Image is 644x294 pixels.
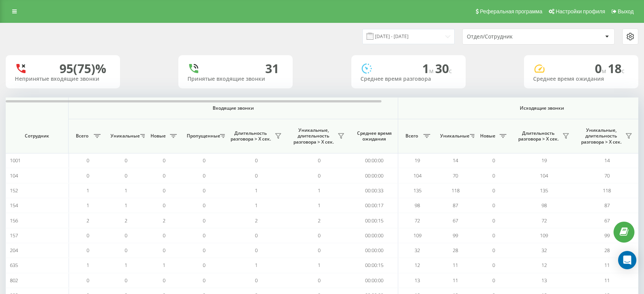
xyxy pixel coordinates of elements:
span: 1 [318,262,320,268]
span: 0 [255,232,258,239]
span: 135 [540,187,548,194]
span: 2 [255,217,258,224]
span: 0 [125,247,127,254]
span: 0 [87,247,89,254]
span: 1 [125,187,127,194]
span: 18 [608,60,625,77]
td: 00:00:00 [351,228,398,243]
span: 30 [435,60,452,77]
span: 0 [492,232,495,239]
span: 28 [604,247,610,254]
span: 0 [87,172,89,179]
span: 70 [453,172,458,179]
td: 00:00:00 [351,243,398,258]
span: 14 [453,157,458,164]
span: 0 [203,217,205,224]
span: 0 [203,277,205,284]
td: 00:00:17 [351,198,398,213]
span: 0 [125,172,127,179]
span: 0 [318,247,320,254]
span: 154 [10,202,18,209]
span: 157 [10,232,18,239]
span: 109 [540,232,548,239]
span: 2 [318,217,320,224]
span: Уникальные, длительность разговора > Х сек. [292,127,335,145]
span: 104 [10,172,18,179]
span: 0 [87,232,89,239]
span: Всего [72,133,91,139]
td: 00:00:15 [351,258,398,273]
span: 0 [163,187,165,194]
span: Уникальные [440,133,468,139]
span: Новые [478,133,497,139]
span: 118 [452,187,460,194]
span: 28 [453,247,458,254]
span: Длительность разговора > Х сек. [516,130,560,142]
span: 0 [203,172,205,179]
span: 12 [415,262,420,268]
span: 0 [125,157,127,164]
span: Уникальные [111,133,138,139]
span: 0 [87,157,89,164]
span: 11 [604,262,610,268]
span: 1 [318,187,320,194]
span: 0 [163,277,165,284]
div: 31 [265,61,279,76]
span: Реферальная программа [480,8,542,14]
span: c [449,67,452,75]
div: Принятые входящие звонки [187,76,284,82]
span: 0 [163,157,165,164]
span: 1 [255,202,258,209]
span: Выход [618,8,634,14]
span: 67 [604,217,610,224]
span: 0 [492,247,495,254]
span: 0 [318,157,320,164]
span: 0 [203,187,205,194]
span: 87 [453,202,458,209]
span: 1 [87,262,89,268]
span: 104 [540,172,548,179]
span: 635 [10,262,18,268]
span: Входящие звонки [88,105,378,111]
span: 0 [492,172,495,179]
span: 0 [163,202,165,209]
span: 0 [255,172,258,179]
span: Среднее время ожидания [356,130,392,142]
span: 99 [604,232,610,239]
span: 11 [453,277,458,284]
td: 00:00:33 [351,183,398,198]
span: 1001 [10,157,21,164]
td: 00:00:00 [351,273,398,288]
span: Уникальные, длительность разговора > Х сек. [579,127,623,145]
span: 0 [255,247,258,254]
span: 13 [415,277,420,284]
span: м [429,67,435,75]
span: 1 [255,262,258,268]
span: 1 [318,202,320,209]
span: 98 [415,202,420,209]
span: 0 [492,187,495,194]
span: 1 [255,187,258,194]
span: 0 [87,277,89,284]
span: c [622,67,625,75]
span: 1 [163,262,165,268]
span: 0 [318,277,320,284]
span: 11 [453,262,458,268]
span: 104 [413,172,421,179]
span: 99 [453,232,458,239]
span: 19 [415,157,420,164]
span: Длительность разговора > Х сек. [229,130,272,142]
span: 32 [541,247,547,254]
span: Настройки профиля [556,8,605,14]
div: Отдел/Сотрудник [467,34,558,40]
span: 12 [541,262,547,268]
td: 00:00:00 [351,168,398,183]
span: 2 [87,217,89,224]
span: Сотрудник [12,133,62,139]
span: 72 [415,217,420,224]
span: 152 [10,187,18,194]
span: 98 [541,202,547,209]
span: 0 [203,157,205,164]
div: Непринятые входящие звонки [15,76,111,82]
span: 135 [413,187,421,194]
